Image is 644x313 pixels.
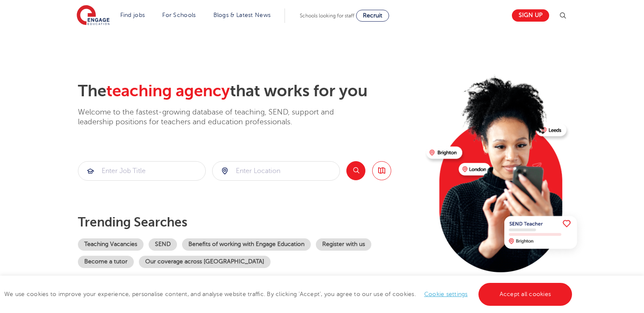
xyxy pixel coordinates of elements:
[4,291,574,297] span: We use cookies to improve your experience, personalise content, and analyse website traffic. By c...
[316,238,371,251] a: Register with us
[78,81,420,101] h2: The that works for you
[213,12,271,18] a: Blogs & Latest News
[363,12,382,19] span: Recruit
[162,12,196,18] a: For Schools
[213,162,340,180] input: Submit
[78,162,205,180] input: Submit
[78,256,134,268] a: Become a tutor
[78,161,206,181] div: Submit
[346,161,365,180] button: Search
[78,107,357,127] p: Welcome to the fastest-growing database of teaching, SEND, support and leadership positions for t...
[120,12,145,18] a: Find jobs
[78,215,420,230] p: Trending searches
[78,238,144,251] a: Teaching Vacancies
[478,283,572,306] a: Accept all cookies
[212,161,340,181] div: Submit
[77,5,110,26] img: Engage Education
[512,9,549,22] a: Sign up
[182,238,311,251] a: Benefits of working with Engage Education
[106,82,230,100] span: teaching agency
[300,13,354,19] span: Schools looking for staff
[139,256,271,268] a: Our coverage across [GEOGRAPHIC_DATA]
[149,238,177,251] a: SEND
[424,291,468,297] a: Cookie settings
[356,10,389,22] a: Recruit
